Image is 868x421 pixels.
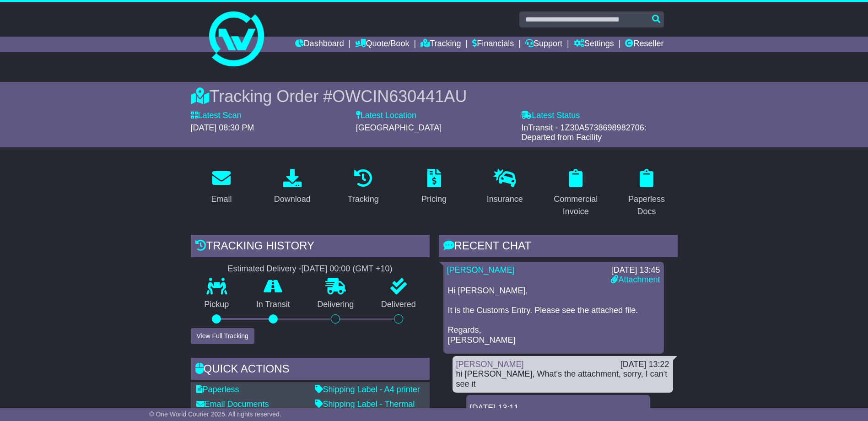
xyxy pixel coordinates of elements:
div: Email [211,193,232,205]
div: Pricing [421,193,447,205]
a: Tracking [421,37,461,52]
a: [PERSON_NAME] [456,360,524,369]
a: Attachment [611,275,660,284]
div: Tracking history [191,235,430,259]
button: View Full Tracking [191,328,254,344]
a: Shipping Label - Thermal printer [315,399,415,419]
div: Tracking [347,193,378,205]
span: InTransit - 1Z30A5738698982706: Departed from Facility [521,123,647,142]
a: [PERSON_NAME] [447,265,515,275]
a: Pricing [415,166,453,209]
a: Quote/Book [355,37,409,52]
p: Hi [PERSON_NAME], It is the Customs Entry. Please see the attached file. Regards, [PERSON_NAME] [448,286,659,345]
div: [DATE] 13:11 [470,403,647,413]
a: Tracking [341,166,384,209]
div: Insurance [487,193,523,205]
div: Download [274,193,311,205]
div: Estimated Delivery - [191,264,430,274]
p: Delivered [367,300,430,310]
a: Financials [472,37,514,52]
p: Pickup [191,300,243,310]
a: Email Documents [196,399,269,409]
a: Email [205,166,237,209]
div: Commercial Invoice [551,193,601,218]
span: [GEOGRAPHIC_DATA] [356,123,442,132]
div: [DATE] 00:00 (GMT +10) [302,264,393,274]
label: Latest Scan [191,111,242,121]
a: Paperless [196,385,239,394]
a: Commercial Invoice [545,166,607,221]
a: Paperless Docs [616,166,678,221]
a: Dashboard [295,37,344,52]
a: Support [525,37,562,52]
div: RECENT CHAT [439,235,678,259]
div: hi [PERSON_NAME], What's the attachment, sorry, I can't see it [456,369,669,389]
a: Insurance [481,166,529,209]
p: Delivering [304,300,368,310]
label: Latest Location [356,111,416,121]
div: [DATE] 13:22 [620,360,669,370]
a: Shipping Label - A4 printer [315,385,420,394]
div: Tracking Order # [191,86,678,106]
div: [DATE] 13:45 [611,265,660,275]
label: Latest Status [521,111,580,121]
p: In Transit [243,300,304,310]
div: Paperless Docs [622,193,672,218]
span: [DATE] 08:30 PM [191,123,254,132]
a: Settings [574,37,614,52]
a: Reseller [625,37,663,52]
div: Quick Actions [191,358,430,383]
a: Download [268,166,317,209]
span: OWCIN630441AU [332,87,467,106]
span: © One World Courier 2025. All rights reserved. [149,410,281,418]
